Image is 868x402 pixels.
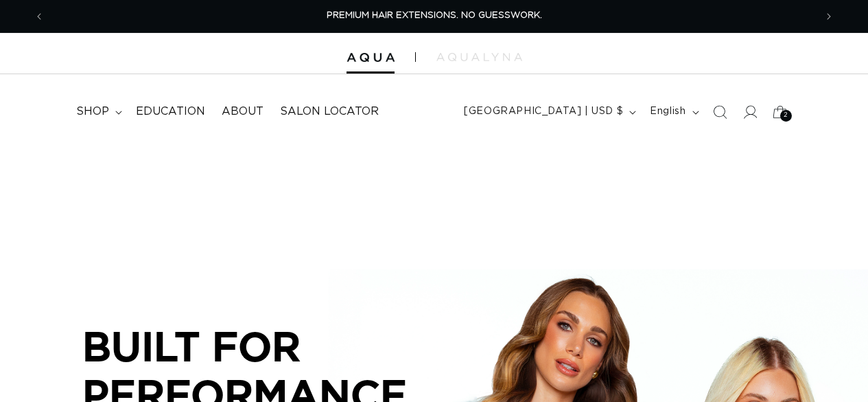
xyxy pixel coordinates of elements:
[436,53,522,61] img: aqualyna.com
[327,11,542,20] span: PREMIUM HAIR EXTENSIONS. NO GUESSWORK.
[76,104,109,119] span: shop
[650,104,685,119] span: English
[222,104,263,119] span: About
[136,104,205,119] span: Education
[642,99,704,125] button: English
[814,3,844,30] button: Next announcement
[128,96,213,127] a: Education
[456,99,642,125] button: [GEOGRAPHIC_DATA] | USD $
[705,97,735,127] summary: Search
[347,53,395,63] img: Aqua Hair Extensions
[68,96,128,127] summary: shop
[464,104,623,119] span: [GEOGRAPHIC_DATA] | USD $
[272,96,387,127] a: Salon Locator
[784,110,788,122] span: 2
[280,104,379,119] span: Salon Locator
[24,3,54,30] button: Previous announcement
[213,96,272,127] a: About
